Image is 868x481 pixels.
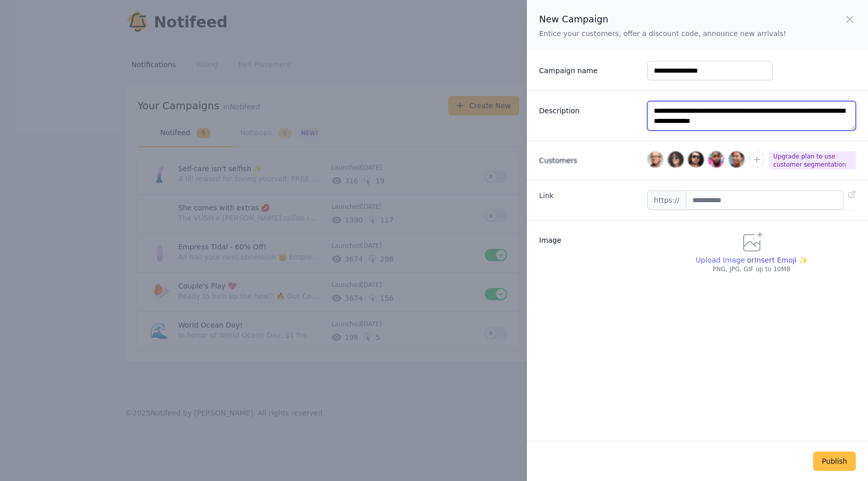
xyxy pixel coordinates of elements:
p: PNG, JPG, GIF up to 10MB [647,265,856,273]
img: Leonard Krasner [688,151,704,168]
span: New conversation [65,84,122,92]
img: Whitney Francis [667,151,684,168]
h2: New Campaign [539,12,786,26]
img: Tom Cook [647,151,663,168]
h3: Customers [539,155,639,166]
img: Emily Selman [728,151,745,168]
p: Entice your customers, offer a discount code, announce new arrivals! [539,28,786,39]
span: We run on Gist [85,355,128,362]
span: https:// [647,190,685,210]
span: Upload Image [695,256,745,264]
label: Description [539,102,639,116]
img: Floyd Miles [708,151,724,168]
span: Upgrade plan to use customer segmentation [769,151,856,170]
label: Image [539,231,639,245]
button: New conversation [8,78,195,99]
p: or [745,255,754,265]
span: Insert Emoji ✨ [754,255,808,265]
label: Link [539,190,639,201]
label: Campaign name [539,61,639,76]
button: Publish [813,452,856,471]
